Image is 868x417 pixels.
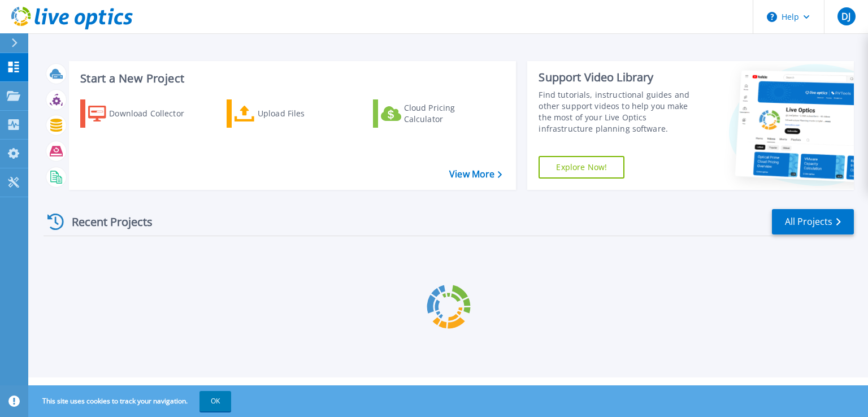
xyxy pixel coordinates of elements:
[227,99,353,128] a: Upload Files
[373,99,499,128] a: Cloud Pricing Calculator
[539,156,624,179] a: Explore Now!
[539,70,702,85] div: Support Video Library
[772,209,854,234] a: All Projects
[80,99,206,128] a: Download Collector
[80,72,502,85] h3: Start a New Project
[109,102,199,125] div: Download Collector
[841,12,850,21] span: DJ
[31,391,231,411] span: This site uses cookies to track your navigation.
[199,391,231,411] button: OK
[44,208,168,236] div: Recent Projects
[258,102,348,125] div: Upload Files
[404,102,494,125] div: Cloud Pricing Calculator
[449,169,502,180] a: View More
[539,89,702,134] div: Find tutorials, instructional guides and other support videos to help you make the most of your L...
